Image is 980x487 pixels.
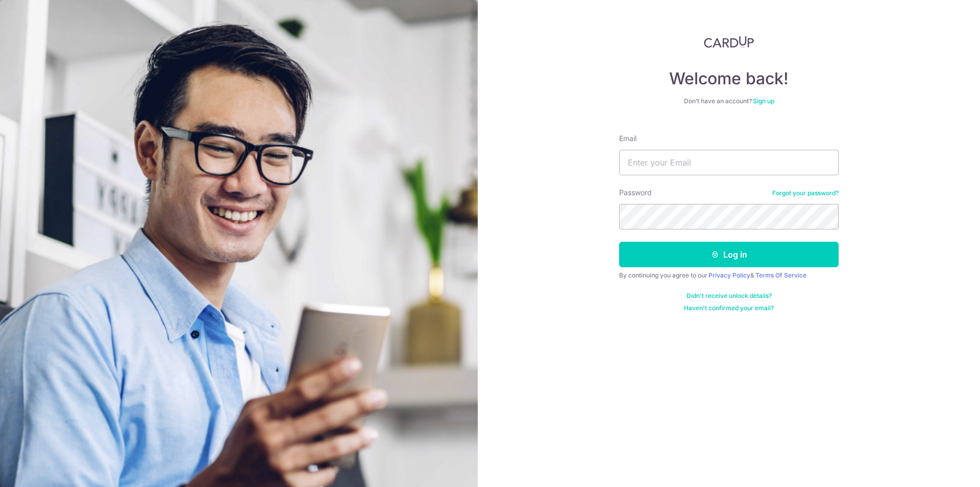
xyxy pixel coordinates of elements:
a: Forgot your password? [772,189,839,197]
a: Terms Of Service [755,271,806,279]
div: Don’t have an account? [619,97,839,105]
a: Privacy Policy [708,271,750,279]
h4: Welcome back! [619,68,839,89]
div: By continuing you agree to our & [619,271,839,280]
button: Log in [619,242,839,267]
img: CardUp Logo [704,36,754,48]
a: Didn't receive unlock details? [687,292,772,300]
a: Haven't confirmed your email? [684,304,774,312]
label: Password [619,188,652,198]
a: Sign up [753,97,774,105]
input: Enter your Email [619,150,839,175]
label: Email [619,133,636,144]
